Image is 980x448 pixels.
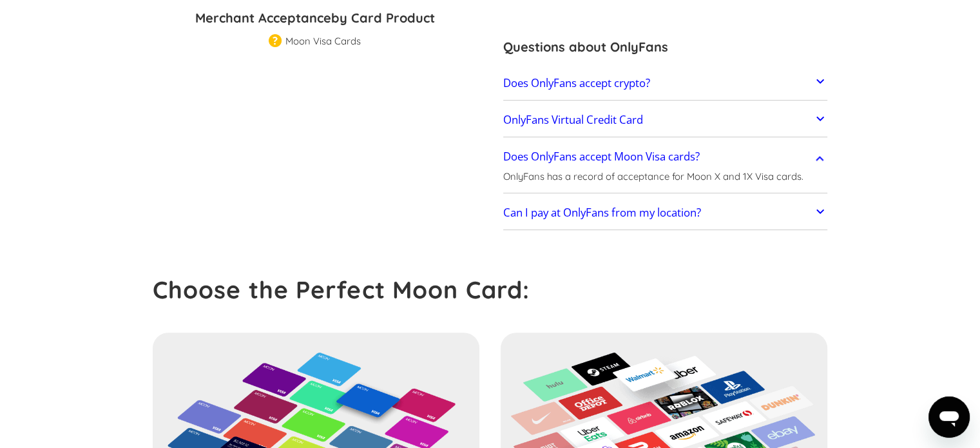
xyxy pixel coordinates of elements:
strong: Choose the Perfect Moon Card: [153,275,530,304]
span: by Card Product [331,10,435,26]
iframe: Button to launch messaging window [928,396,970,438]
a: Does OnlyFans accept Moon Visa cards? [503,143,828,170]
h3: Questions about OnlyFans [503,37,828,57]
a: Can I pay at OnlyFans from my location? [503,200,828,227]
h2: OnlyFans Virtual Credit Card [503,113,643,126]
h2: Does OnlyFans accept crypto? [503,77,650,90]
div: Moon Visa Cards [285,35,361,48]
a: OnlyFans Virtual Credit Card [503,106,828,133]
h3: Merchant Acceptance [153,8,477,28]
a: Does OnlyFans accept crypto? [503,70,828,97]
h2: Does OnlyFans accept Moon Visa cards? [503,150,700,163]
h2: Can I pay at OnlyFans from my location? [503,206,701,219]
p: OnlyFans has a record of acceptance for Moon X and 1X Visa cards. [503,170,803,183]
